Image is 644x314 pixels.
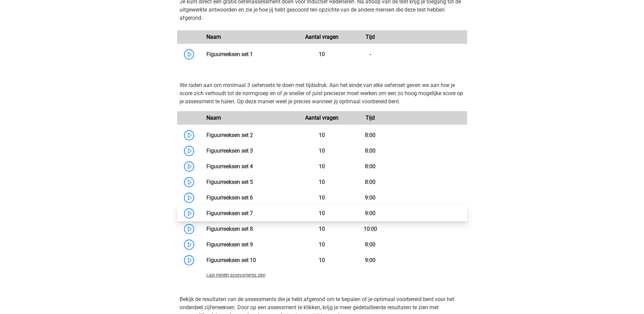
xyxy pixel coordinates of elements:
div: Figuurreeksen set 8 [201,225,298,233]
div: Figuurreeksen set 5 [201,178,298,186]
div: Figuurreeksen set 10 [201,256,298,264]
div: Aantal vragen [298,33,346,41]
div: Figuurreeksen set 9 [201,241,298,249]
p: We raden aan om minimaal 3 oefensets te doen met tijdsdruk. Aan het einde van elke oefenset geven... [180,81,465,106]
div: Naam [201,33,298,41]
div: Figuurreeksen set 7 [201,209,298,217]
span: Laat minder assessments zien [206,273,265,278]
div: Figuurreeksen set 4 [201,162,298,171]
div: Figuurreeksen set 3 [201,147,298,155]
div: Figuurreeksen set 6 [201,194,298,202]
div: Aantal vragen [298,114,346,122]
div: Tijd [346,33,394,41]
div: Figuurreeksen set 2 [201,131,298,139]
div: Tijd [346,114,394,122]
div: Naam [201,114,298,122]
div: Figuurreeksen set 1 [201,50,298,58]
